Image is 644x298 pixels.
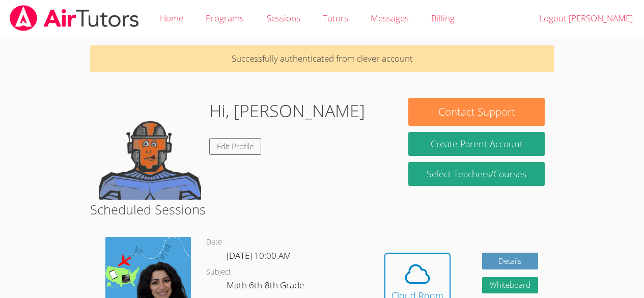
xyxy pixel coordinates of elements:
span: Messages [371,12,409,24]
dt: Subject [206,266,231,279]
span: [DATE] 10:00 AM [227,250,291,261]
img: airtutors_banner-c4298cdbf04f3fff15de1276eac7730deb9818008684d7c2e4769d2f7ddbe033.png [9,5,140,31]
button: Create Parent Account [408,132,544,156]
img: default.png [99,98,201,200]
button: Whiteboard [482,277,538,294]
h1: Hi, [PERSON_NAME] [209,98,365,124]
h2: Scheduled Sessions [90,200,554,219]
dt: Date [206,236,222,249]
a: Select Teachers/Courses [408,162,544,186]
p: Successfully authenticated from clever account [90,45,554,72]
dd: Math 6th-8th Grade [227,278,306,295]
a: Details [482,253,538,269]
a: Edit Profile [209,138,261,155]
button: Contact Support [408,98,544,126]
